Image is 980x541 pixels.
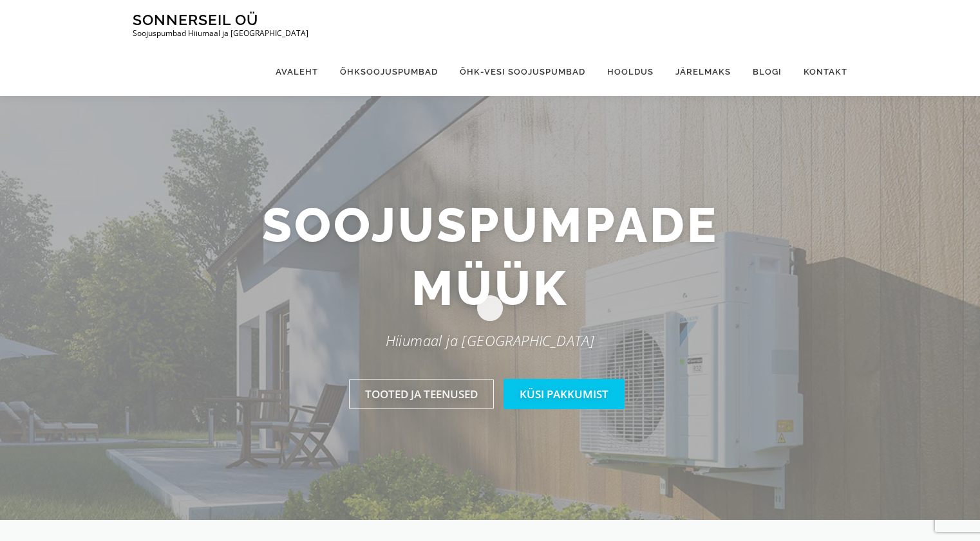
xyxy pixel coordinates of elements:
p: Hiiumaal ja [GEOGRAPHIC_DATA] [123,329,857,353]
a: Sonnerseil OÜ [133,11,258,28]
a: Hooldus [596,48,664,96]
p: Soojuspumbad Hiiumaal ja [GEOGRAPHIC_DATA] [133,29,308,38]
a: Avaleht [265,48,329,96]
a: Blogi [742,48,793,96]
a: Järelmaks [664,48,742,96]
a: Küsi pakkumist [504,379,625,409]
a: Õhk-vesi soojuspumbad [449,48,596,96]
h2: Soojuspumpade [123,194,857,319]
a: Kontakt [793,48,847,96]
a: Õhksoojuspumbad [329,48,449,96]
span: müük [411,257,569,320]
a: Tooted ja teenused [349,379,494,409]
